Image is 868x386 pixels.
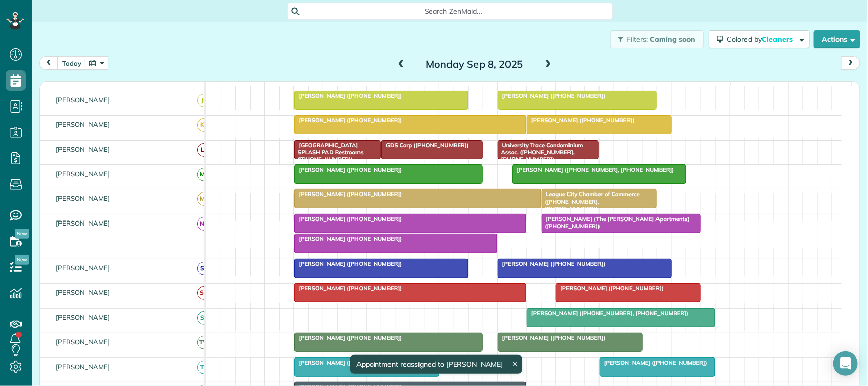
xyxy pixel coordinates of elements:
[512,166,674,173] span: [PERSON_NAME] ([PHONE_NUMBER], [PHONE_NUMBER])
[841,56,860,70] button: next
[381,142,469,149] span: GDS Corp ([PHONE_NUMBER])
[323,85,342,93] span: 9am
[197,94,211,107] span: JR
[498,85,520,93] span: 12pm
[39,56,58,70] button: prev
[541,215,690,230] span: [PERSON_NAME] (The [PERSON_NAME] Apartments) ([PHONE_NUMBER])
[497,334,606,341] span: [PERSON_NAME] ([PHONE_NUMBER])
[265,85,284,93] span: 8am
[294,92,403,99] span: [PERSON_NAME] ([PHONE_NUMBER])
[57,56,86,70] button: today
[54,363,112,371] span: [PERSON_NAME]
[54,120,112,128] span: [PERSON_NAME]
[54,338,112,346] span: [PERSON_NAME]
[197,311,211,325] span: SP
[54,219,112,227] span: [PERSON_NAME]
[526,117,635,124] span: [PERSON_NAME] ([PHONE_NUMBER])
[54,145,112,153] span: [PERSON_NAME]
[614,85,632,93] span: 2pm
[197,168,211,181] span: MT
[555,285,664,292] span: [PERSON_NAME] ([PHONE_NUMBER])
[541,190,640,212] span: League City Chamber of Commerce ([PHONE_NUMBER], [PHONE_NUMBER])
[709,30,810,48] button: Colored byCleaners
[54,288,112,296] span: [PERSON_NAME]
[197,192,211,206] span: MB
[439,85,462,93] span: 11am
[672,85,690,93] span: 3pm
[294,215,403,223] span: [PERSON_NAME] ([PHONE_NUMBER])
[54,96,112,104] span: [PERSON_NAME]
[381,85,404,93] span: 10am
[15,229,29,239] span: New
[497,142,583,163] span: University Trace Condominium Assoc. ([PHONE_NUMBER], [PHONE_NUMBER])
[789,85,806,93] span: 5pm
[556,85,574,93] span: 1pm
[54,194,112,202] span: [PERSON_NAME]
[15,255,29,265] span: New
[627,35,648,44] span: Filters:
[197,336,211,349] span: TW
[650,35,696,44] span: Coming soon
[197,361,211,374] span: TP
[54,170,112,178] span: [PERSON_NAME]
[54,264,112,272] span: [PERSON_NAME]
[411,59,538,70] h2: Monday Sep 8, 2025
[197,217,211,231] span: NN
[294,190,403,198] span: [PERSON_NAME] ([PHONE_NUMBER])
[294,359,403,366] span: [PERSON_NAME] ([PHONE_NUMBER])
[197,262,211,275] span: SB
[294,334,403,341] span: [PERSON_NAME] ([PHONE_NUMBER])
[294,260,403,267] span: [PERSON_NAME] ([PHONE_NUMBER])
[762,35,794,44] span: Cleaners
[497,260,606,267] span: [PERSON_NAME] ([PHONE_NUMBER])
[206,85,225,93] span: 7am
[54,313,112,321] span: [PERSON_NAME]
[294,117,403,124] span: [PERSON_NAME] ([PHONE_NUMBER])
[197,286,211,300] span: SM
[197,143,211,157] span: LF
[833,351,858,376] div: Open Intercom Messenger
[197,118,211,132] span: KB
[814,30,860,48] button: Actions
[526,310,689,317] span: [PERSON_NAME] ([PHONE_NUMBER], [PHONE_NUMBER])
[599,359,708,366] span: [PERSON_NAME] ([PHONE_NUMBER])
[294,235,403,242] span: [PERSON_NAME] ([PHONE_NUMBER])
[294,166,403,173] span: [PERSON_NAME] ([PHONE_NUMBER])
[350,355,522,374] div: Appointment reassigned to [PERSON_NAME]
[497,92,606,99] span: [PERSON_NAME] ([PHONE_NUMBER])
[294,285,403,292] span: [PERSON_NAME] ([PHONE_NUMBER])
[731,85,749,93] span: 4pm
[294,142,364,163] span: [GEOGRAPHIC_DATA] SPLASH PAD Restrooms ([PHONE_NUMBER])
[727,35,796,44] span: Colored by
